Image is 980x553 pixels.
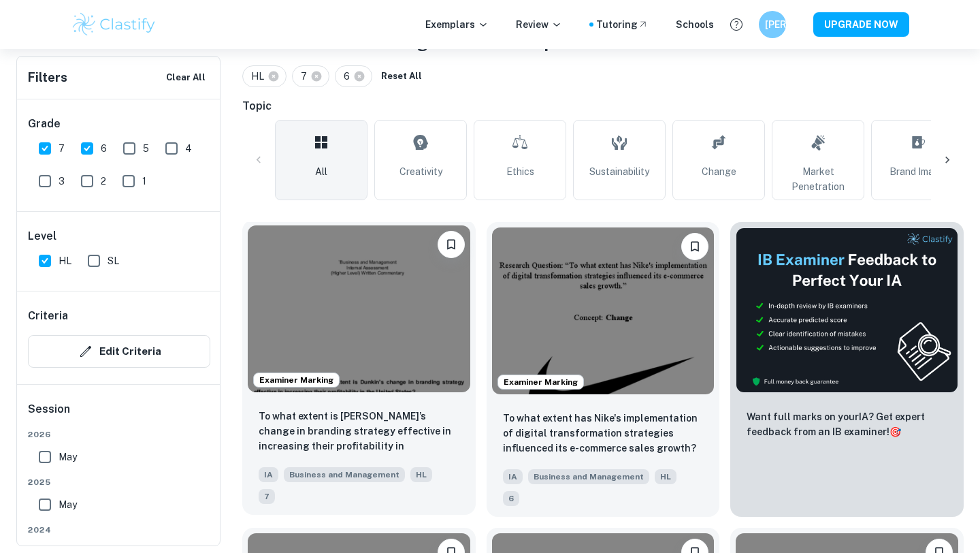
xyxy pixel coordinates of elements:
[528,469,649,484] span: Business and Management
[28,428,210,441] span: 2026
[503,411,704,456] p: To what extent has Nike's implementation of digital transformation strategies influenced its e-co...
[259,409,459,455] p: To what extent is Dunkin’s change in branding strategy effective in increasing their profitabilit...
[28,68,67,87] h6: Filters
[655,469,676,484] span: HL
[254,374,339,386] span: Examiner Marking
[59,141,65,156] span: 7
[28,228,210,244] h6: Level
[813,12,909,37] button: UPGRADE NOW
[101,141,107,156] span: 6
[702,164,736,179] span: Change
[28,116,210,132] h6: Grade
[301,69,313,84] span: 7
[251,69,270,84] span: HL
[59,174,65,189] span: 3
[765,17,781,32] h6: [PERSON_NAME]
[28,524,210,536] span: 2024
[503,491,519,506] span: 6
[163,67,209,88] button: Clear All
[71,11,157,38] img: Clastify logo
[425,17,489,32] p: Exemplars
[335,65,372,87] div: 6
[242,222,476,517] a: Examiner MarkingBookmarkTo what extent is Dunkin’s change in branding strategy effective in incre...
[142,174,146,189] span: 1
[108,253,119,268] span: SL
[596,17,649,32] a: Tutoring
[492,227,715,394] img: Business and Management IA example thumbnail: To what extent has Nike's implementation
[28,401,210,428] h6: Session
[487,222,720,517] a: Examiner MarkingBookmarkTo what extent has Nike's implementation of digital transformation strate...
[28,476,210,488] span: 2025
[378,66,425,86] button: Reset All
[185,141,192,156] span: 4
[503,469,523,484] span: IA
[516,17,562,32] p: Review
[889,164,945,179] span: Brand Image
[725,13,748,36] button: Help and Feedback
[143,141,149,156] span: 5
[344,69,356,84] span: 6
[259,489,275,504] span: 7
[28,308,68,324] h6: Criteria
[284,467,405,482] span: Business and Management
[736,227,958,393] img: Thumbnail
[259,467,278,482] span: IA
[506,164,534,179] span: Ethics
[778,164,858,194] span: Market Penetration
[747,409,947,439] p: Want full marks on your IA ? Get expert feedback from an IB examiner!
[292,65,329,87] div: 7
[681,233,708,260] button: Bookmark
[28,335,210,368] button: Edit Criteria
[315,164,327,179] span: All
[889,426,901,437] span: 🎯
[399,164,442,179] span: Creativity
[242,98,964,114] h6: Topic
[410,467,432,482] span: HL
[438,231,465,258] button: Bookmark
[759,11,786,38] button: [PERSON_NAME]
[730,222,964,517] a: ThumbnailWant full marks on yourIA? Get expert feedback from an IB examiner!
[101,174,106,189] span: 2
[59,253,71,268] span: HL
[498,376,583,388] span: Examiner Marking
[589,164,649,179] span: Sustainability
[242,65,287,87] div: HL
[59,497,77,512] span: May
[676,17,714,32] a: Schools
[248,225,470,392] img: Business and Management IA example thumbnail: To what extent is Dunkin’s change in bra
[59,449,77,464] span: May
